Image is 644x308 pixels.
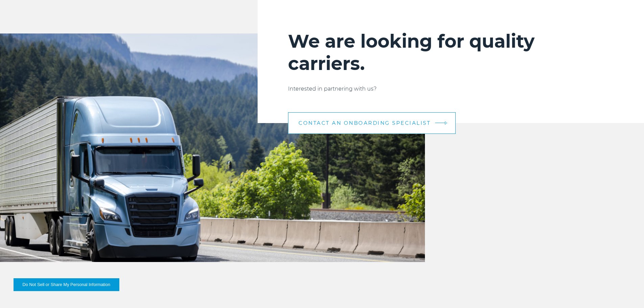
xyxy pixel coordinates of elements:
[288,112,456,134] a: CONTACT AN ONBOARDING SPECIALIST arrow arrow
[445,121,448,125] img: arrow
[14,278,119,291] button: Do Not Sell or Share My Personal Information
[288,30,614,75] h2: We are looking for quality carriers.
[288,85,614,93] p: Interested in partnering with us?
[299,120,431,125] span: CONTACT AN ONBOARDING SPECIALIST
